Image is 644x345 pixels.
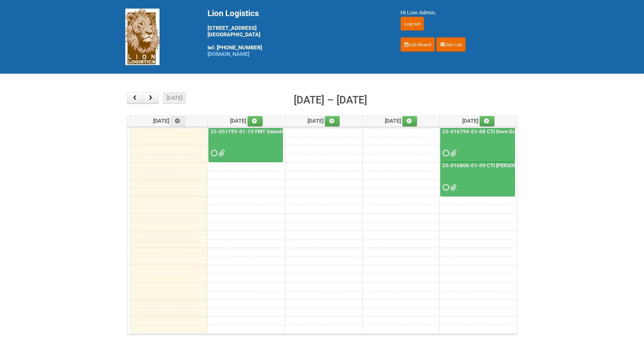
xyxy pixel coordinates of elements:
[480,116,495,126] a: Add an event
[207,51,249,57] a: [DOMAIN_NAME]
[218,151,223,156] span: FMT Masculine Sites (002).xlsx MDN_REV (2) 25-051795-01-10.xlsx MDN_REV 25-051795-01-10.xlsx JNF ...
[125,33,160,40] a: Lion Logistics
[441,162,578,169] a: 25-016806-01-09 CTI [PERSON_NAME] Bar Superior HUT
[441,128,544,135] a: 25-016794-01-08 CTI Dove Deep Moisture
[325,116,340,126] a: Add an event
[307,118,340,124] span: [DATE]
[163,92,186,104] button: [DATE]
[436,37,466,52] a: Job List
[402,116,417,126] a: Add an event
[207,9,383,57] div: [STREET_ADDRESS] [GEOGRAPHIC_DATA] tel: [PHONE_NUMBER]
[440,162,515,196] a: 25-016806-01-09 CTI [PERSON_NAME] Bar Superior HUT
[230,118,263,124] span: [DATE]
[207,9,259,18] span: Lion Logistics
[294,92,367,108] h2: [DATE] – [DATE]
[462,118,495,124] span: [DATE]
[401,17,424,30] input: Log out
[248,116,263,126] a: Add an event
[171,116,186,126] a: Add an event
[450,151,455,156] span: LPF 25-016794-01-08.xlsx Dove DM Usage Instructions.pdf JNF 25-016794-01-08.DOC MDN 25-016794-01-...
[125,9,160,65] img: Lion Logistics
[209,128,283,162] a: 25-051795-01-10 FMT Valentino Masc US CLT
[385,118,417,124] span: [DATE]
[209,128,322,135] a: 25-051795-01-10 FMT Valentino Masc US CLT
[440,128,515,162] a: 25-016794-01-08 CTI Dove Deep Moisture
[401,9,519,17] div: Hi Lion Admin,
[450,185,455,190] span: LPF - 25-016806-01-09 CTI Dove CM Bar Superior HUT.xlsx Dove CM Usage Instructions.pdf MDN - 25-0...
[443,185,447,190] span: Requested
[401,37,435,52] a: Job Board
[443,151,447,156] span: Requested
[211,151,216,156] span: Requested
[153,118,186,124] span: [DATE]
